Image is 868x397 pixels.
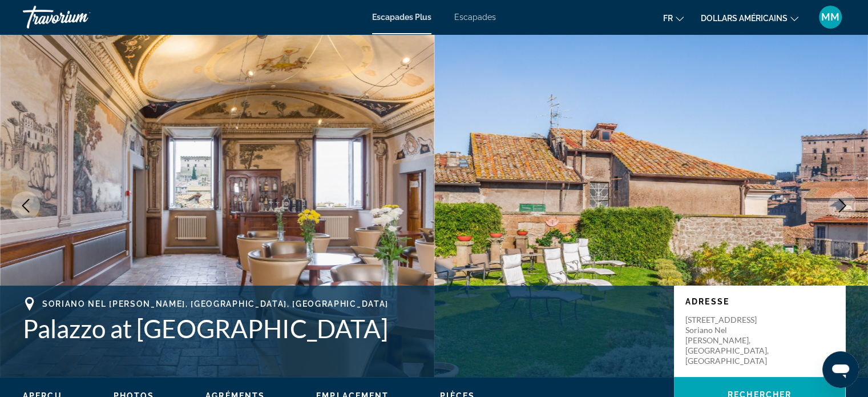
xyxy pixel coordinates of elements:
button: Next image [828,191,857,220]
font: MM [821,11,839,23]
a: Escapades Plus [372,13,431,22]
button: Menu utilisateur [815,5,845,29]
font: dollars américains [701,14,788,23]
a: Escapades [454,13,496,22]
span: Soriano Nel [PERSON_NAME], [GEOGRAPHIC_DATA], [GEOGRAPHIC_DATA] [42,299,389,308]
h1: Palazzo at [GEOGRAPHIC_DATA] [23,314,663,343]
iframe: Bouton de lancement de la fenêtre de messagerie [822,351,859,388]
font: fr [663,14,673,23]
button: Changer de langue [663,10,684,26]
button: Changer de devise [701,10,798,26]
p: Adresse [685,297,834,306]
button: Previous image [11,191,40,220]
p: [STREET_ADDRESS] Soriano Nel [PERSON_NAME], [GEOGRAPHIC_DATA], [GEOGRAPHIC_DATA] [685,315,777,366]
a: Travorium [23,2,137,32]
